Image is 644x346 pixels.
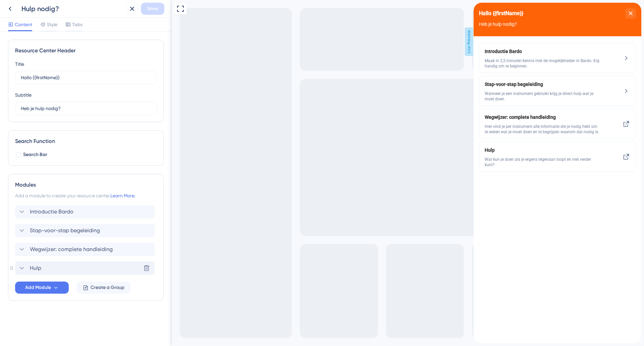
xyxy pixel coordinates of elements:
span: Hier vind je per instrument alle informatie die je nodig hebt om te weten wat je moet doen en te ... [11,121,127,132]
span: Style [47,20,57,29]
button: Create a Group [77,282,130,294]
span: Save [147,5,158,13]
input: Title [21,74,151,81]
div: close resource center [152,5,162,16]
span: Introductie Bardo [11,45,127,53]
div: Wegwijzer: complete handleiding [15,243,157,256]
div: Wegwijzer: complete handleiding [11,110,127,132]
div: Hulp [11,143,127,165]
div: Hulp [15,261,157,275]
div: Stap-voor-stap begeleiding [15,224,157,237]
div: Hulp nodig? [21,4,123,13]
span: Hallo {{firstName}} [5,6,50,16]
button: Save [141,3,164,15]
span: Hulp [30,264,41,272]
a: Learn More. [110,193,135,198]
div: Search Function [15,137,157,145]
span: Introductie Bardo [30,208,73,216]
button: Add Module [15,282,69,294]
div: Stap-voor-stap begeleiding [11,78,127,99]
span: Stap-voor-stap begeleiding [11,78,117,86]
input: Description [21,105,151,112]
span: Wegwijzer: complete handleiding [30,245,113,253]
span: Add Module [25,284,51,292]
span: Wijs me de weg [5,2,41,10]
div: Subtitle [15,91,32,99]
span: Tabs [72,20,83,29]
div: Introductie Bardo [11,45,127,66]
div: 3 [46,3,48,9]
span: Wegwijzer: complete handleiding [11,110,127,118]
span: Wanneer je een instrument gebruikt krijg je direct hulp wat je moet doen. [11,88,127,99]
div: Introductie Bardo [15,205,157,218]
div: Resource Center Header [15,47,157,55]
span: Content [15,20,32,29]
span: Wat kun je doen als je ergens tegenaan loopt en niet verder kunt? [11,154,127,165]
span: Maak in 2,5 minuten kennis met de mogelijkheden in Bardo. Erg handig om te beginnen. [11,55,127,66]
span: Create a Group [91,284,124,292]
span: Search Bar [23,151,47,159]
div: Modules [15,181,157,189]
div: Title [15,60,24,68]
span: Heb je hulp nodig? [5,19,43,24]
span: Hulp [11,143,127,151]
span: Add a module to create your resource center. [15,193,110,198]
span: Stap-voor-stap begeleiding [30,227,100,235]
span: Live Preview [293,28,302,56]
